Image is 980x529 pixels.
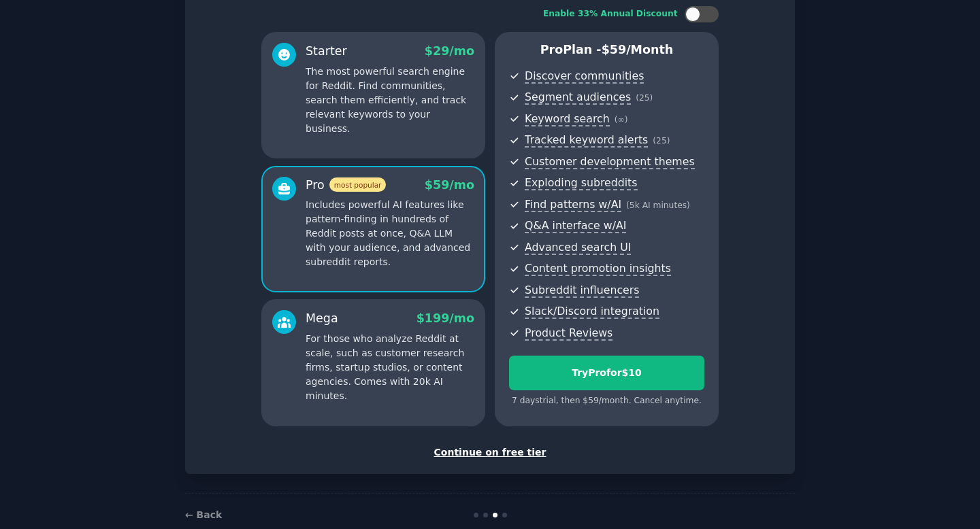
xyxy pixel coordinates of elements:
[525,305,659,319] span: Slack/Discord integration
[425,178,474,192] span: $ 59 /mo
[416,311,474,325] span: $ 199 /mo
[525,241,631,255] span: Advanced search UI
[510,366,704,380] div: Try Pro for $10
[329,177,387,192] span: most popular
[525,219,626,233] span: Q&A interface w/AI
[525,262,671,276] span: Content promotion insights
[306,177,386,194] div: Pro
[525,69,644,84] span: Discover communities
[615,115,628,124] span: ( ∞ )
[636,93,653,103] span: ( 25 )
[525,133,648,148] span: Tracked keyword alerts
[525,198,621,212] span: Find patterns w/AI
[653,136,670,146] span: ( 25 )
[509,395,704,407] div: 7 days trial, then $ 59 /month . Cancel anytime.
[185,509,222,520] a: ← Back
[525,155,695,169] span: Customer development themes
[626,201,690,210] span: ( 5k AI minutes )
[306,310,338,327] div: Mega
[509,41,704,58] p: Pro Plan -
[509,356,704,390] button: TryProfor$10
[306,43,347,60] div: Starter
[525,326,612,341] span: Product Reviews
[543,8,678,20] div: Enable 33% Annual Discount
[306,65,474,136] p: The most powerful search engine for Reddit. Find communities, search them efficiently, and track ...
[525,112,610,126] span: Keyword search
[525,284,639,298] span: Subreddit influencers
[525,176,637,190] span: Exploding subreddits
[425,44,474,58] span: $ 29 /mo
[525,90,631,105] span: Segment audiences
[199,445,781,460] div: Continue on free tier
[306,332,474,403] p: For those who analyze Reddit at scale, such as customer research firms, startup studios, or conte...
[602,43,674,56] span: $ 59 /month
[306,198,474,269] p: Includes powerful AI features like pattern-finding in hundreds of Reddit posts at once, Q&A LLM w...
